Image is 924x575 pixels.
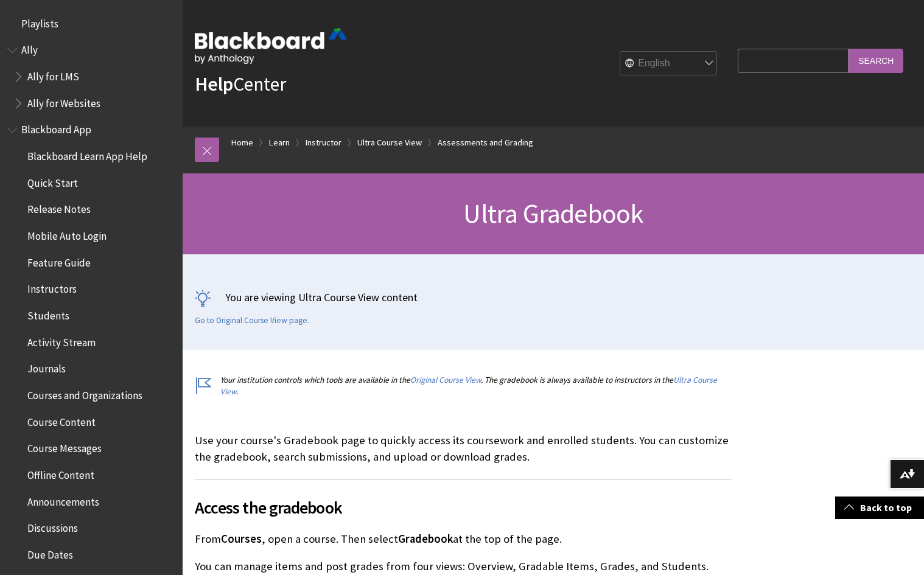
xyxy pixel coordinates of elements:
[620,52,718,76] select: Site Language Selector
[7,13,175,34] nav: Book outline for Playlists
[398,532,453,546] span: Gradebook
[27,465,94,481] span: Offline Content
[195,433,732,464] p: Use your course's Gradebook page to quickly access its coursework and enrolled students. You can ...
[269,135,290,150] a: Learn
[195,559,732,574] p: You can manage items and post grades from four views: Overview, Gradable Items, Grades, and Stude...
[27,279,77,296] span: Instructors
[21,13,58,30] span: Playlists
[27,226,107,242] span: Mobile Auto Login
[7,40,175,114] nav: Book outline for Anthology Ally Help
[27,146,147,162] span: Blackboard Learn App Help
[195,29,347,64] img: Blackboard by Anthology
[27,492,99,508] span: Announcements
[849,49,903,72] input: Search
[410,375,481,385] a: Original Course View
[27,545,73,561] span: Due Dates
[21,120,91,136] span: Blackboard App
[27,332,96,349] span: Activity Stream
[195,315,309,326] a: Go to Original Course View page.
[27,200,91,216] span: Release Notes
[27,385,142,402] span: Courses and Organizations
[463,197,643,230] span: Ultra Gradebook
[195,72,233,96] strong: Help
[27,359,66,375] span: Journals
[438,135,533,150] a: Assessments and Grading
[195,374,732,397] p: Your institution controls which tools are available in the . The gradebook is always available to...
[27,93,100,110] span: Ally for Websites
[21,40,38,57] span: Ally
[220,375,717,397] a: Ultra Course View
[27,412,96,428] span: Course Content
[195,531,732,547] p: From , open a course. Then select at the top of the page.
[27,439,102,455] span: Course Messages
[27,253,91,269] span: Feature Guide
[27,66,79,83] span: Ally for LMS
[221,532,262,546] span: Courses
[357,135,422,150] a: Ultra Course View
[231,135,253,150] a: Home
[195,495,732,520] span: Access the gradebook
[195,72,286,96] a: HelpCenter
[27,518,78,534] span: Discussions
[195,290,912,305] p: You are viewing Ultra Course View content
[306,135,341,150] a: Instructor
[27,305,69,322] span: Students
[27,173,78,189] span: Quick Start
[835,497,924,519] a: Back to top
